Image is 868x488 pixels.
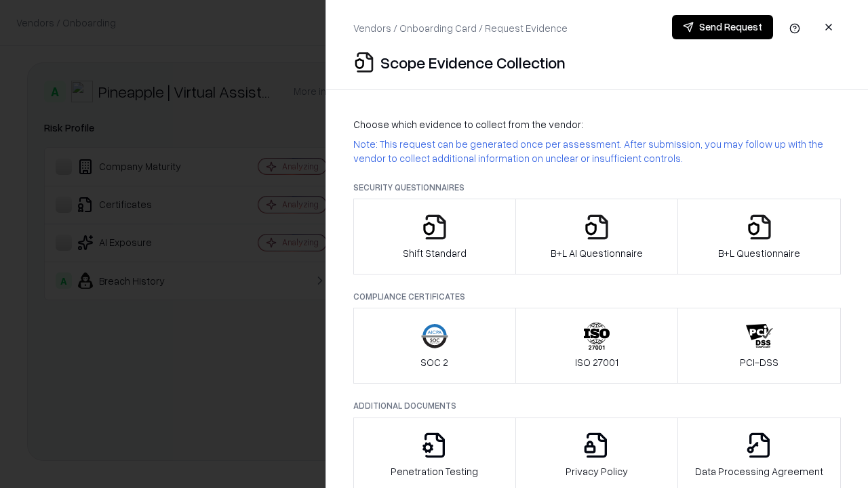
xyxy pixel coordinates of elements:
button: ISO 27001 [515,308,679,384]
button: B+L Questionnaire [677,199,841,274]
p: B+L AI Questionnaire [551,246,643,260]
p: Choose which evidence to collect from the vendor: [353,117,841,131]
p: Penetration Testing [391,464,478,479]
p: Security Questionnaires [353,182,841,193]
p: Privacy Policy [566,464,628,479]
p: Vendors / Onboarding Card / Request Evidence [353,21,568,35]
p: B+L Questionnaire [718,246,800,260]
p: Shift Standard [403,246,467,260]
button: SOC 2 [353,308,516,384]
p: Additional Documents [353,400,841,411]
p: Data Processing Agreement [695,464,823,479]
p: SOC 2 [420,355,448,369]
button: Shift Standard [353,199,516,274]
p: Compliance Certificates [353,291,841,302]
button: PCI-DSS [677,308,841,384]
p: ISO 27001 [575,355,618,369]
button: B+L AI Questionnaire [515,199,679,274]
button: Send Request [672,15,773,39]
p: Note: This request can be generated once per assessment. After submission, you may follow up with... [353,137,841,165]
p: PCI-DSS [740,355,778,369]
p: Scope Evidence Collection [380,52,566,73]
